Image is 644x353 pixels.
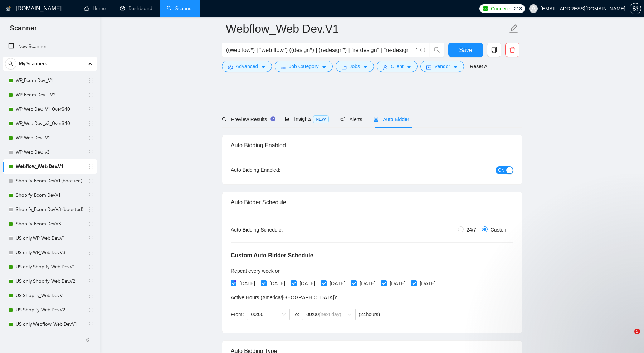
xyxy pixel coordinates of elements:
[16,73,84,88] a: WP_Ecom Dev._V1
[327,280,348,287] span: [DATE]
[251,309,286,320] span: 00:00
[222,61,272,72] button: settingAdvancedcaret-down
[261,65,266,70] span: caret-down
[16,317,84,331] a: US only Webflow_Web Dev.V1
[228,65,233,70] span: setting
[88,221,94,227] span: holder
[88,121,94,127] span: holder
[358,311,380,317] span: ( 24 hours)
[319,311,341,317] span: (next day)
[84,5,106,11] a: homeHome
[630,3,641,14] button: setting
[357,280,378,287] span: [DATE]
[88,278,94,284] span: holder
[88,106,94,112] span: holder
[293,311,299,317] span: To:
[498,166,504,174] span: ON
[377,61,418,72] button: userClientcaret-down
[88,164,94,170] span: holder
[226,20,508,38] input: Scanner name...
[5,61,16,66] span: search
[459,46,472,54] span: Save
[6,3,11,15] img: logo
[285,116,328,122] span: Insights
[88,207,94,213] span: holder
[391,62,404,70] span: Client
[231,311,244,317] span: From:
[275,61,332,72] button: barsJob Categorycaret-down
[8,39,92,54] a: New Scanner
[88,178,94,184] span: holder
[488,226,511,234] span: Custom
[16,245,84,260] a: US only WP_Web Dev.V3
[4,23,43,38] span: Scanner
[306,309,351,320] span: 00:00
[16,159,84,174] a: Webflow_Web Dev.V1
[231,251,313,260] h5: Custom Auto Bidder Schedule
[342,65,347,70] span: folder
[16,131,84,145] a: WP_Web Dev._V1
[430,47,444,53] span: search
[88,78,94,84] span: holder
[336,61,374,72] button: folderJobscaret-down
[231,135,513,156] div: Auto Bidding Enabled
[231,268,280,274] span: Repeat every week on
[236,62,258,70] span: Advanced
[322,65,327,70] span: caret-down
[531,6,536,11] span: user
[88,149,94,155] span: holder
[453,65,458,70] span: caret-down
[231,166,325,174] div: Auto Bidding Enabled:
[88,235,94,241] span: holder
[417,280,438,287] span: [DATE]
[16,174,84,188] a: Shopify_Ecom Dev.V1 (boosted)
[430,43,444,57] button: search
[383,65,388,70] span: user
[16,202,84,217] a: Shopify_Ecom Dev.V3 (boosted)
[88,264,94,270] span: holder
[506,47,519,53] span: delete
[88,321,94,327] span: holder
[270,116,276,122] div: Tooltip anchor
[426,65,431,70] span: idcard
[406,65,411,70] span: caret-down
[5,58,16,70] button: search
[16,116,84,131] a: WP_Web Dev._v3_Over$40
[267,280,288,287] span: [DATE]
[487,47,501,53] span: copy
[374,117,379,122] span: robot
[434,62,450,70] span: Vendor
[420,48,425,52] span: info-circle
[16,217,84,231] a: Shopify_Ecom Dev.V3
[85,336,92,343] span: double-left
[236,280,258,287] span: [DATE]
[491,5,512,13] span: Connects:
[16,274,84,288] a: US only Shopify_Web Dev.V2
[88,293,94,299] span: holder
[16,288,84,303] a: US Shopify_Web Dev.V1
[487,43,501,57] button: copy
[167,5,193,11] a: searchScanner
[16,88,84,102] a: WP_Ecom Dev. _ V2
[19,57,47,71] span: My Scanners
[3,39,97,54] li: New Scanner
[120,5,152,11] a: dashboardDashboard
[281,65,286,70] span: bars
[630,6,641,11] span: setting
[88,307,94,313] span: holder
[374,116,409,122] span: Auto Bidder
[16,145,84,159] a: WP_Web Dev._v3
[313,115,329,123] span: NEW
[448,43,483,57] button: Save
[350,62,360,70] span: Jobs
[222,117,227,122] span: search
[226,46,417,54] input: Search Freelance Jobs...
[88,250,94,256] span: holder
[285,116,290,121] span: area-chart
[88,192,94,198] span: holder
[634,329,640,334] span: 9
[514,5,522,13] span: 213
[464,226,479,234] span: 24/7
[483,6,488,11] img: upwork-logo.png
[297,280,318,287] span: [DATE]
